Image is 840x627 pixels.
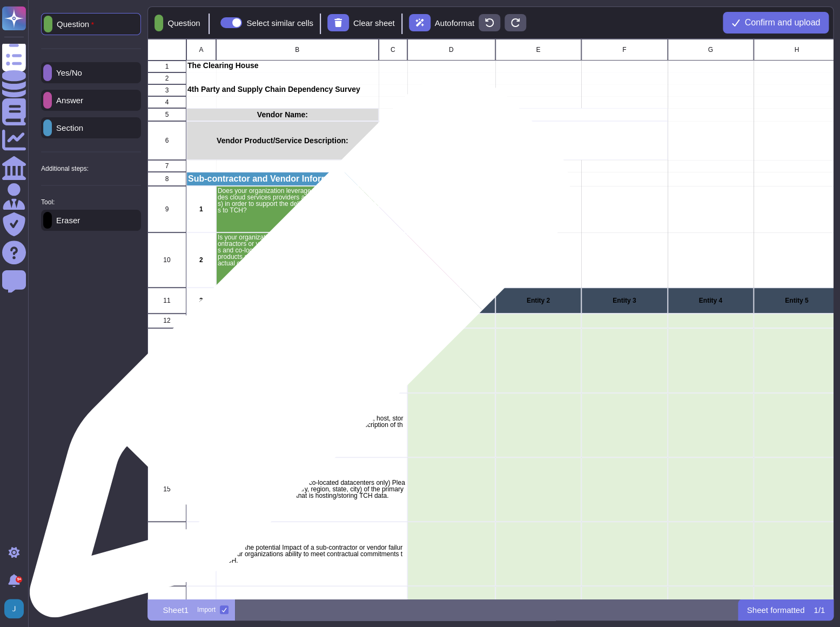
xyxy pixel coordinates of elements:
div: 9+ [16,576,22,583]
div: 5 [147,108,186,121]
div: 15 [147,457,186,522]
p: 1 [188,206,214,212]
p: 2 [188,257,214,263]
div: 9 [147,186,186,232]
p: Entity 5 [755,297,838,304]
p: Question [52,20,94,29]
p: 4th Party and Supply Chain Dependency Survey [187,85,215,93]
p: Vendor Product/Service Description: [188,137,377,144]
div: 3 [147,84,186,96]
div: 4 [147,96,186,108]
div: 14 [147,393,186,457]
p: 3c [188,422,214,428]
p: Entity 4 [669,297,752,304]
div: 7 [147,160,186,172]
div: 1 [147,61,186,72]
p: 3b [188,357,214,364]
div: 16 [147,522,186,586]
p: Entity 2 [497,297,580,304]
div: Import [197,606,216,613]
p: 3d [188,486,214,492]
span: D [449,46,454,53]
span: C [391,46,395,53]
p: Section [52,124,83,132]
p: Please provide the requested information for all vendors that are relevant to questions 1 and 2. [218,294,406,307]
p: Describe the potential Impact of a sub-contractor or vendor failure to your organizations ability... [218,544,406,564]
p: Entity 3 [583,297,666,304]
p: Clear sheet [353,19,395,27]
p: Sheet1 [163,606,189,614]
p: 1 / 1 [814,606,825,614]
p: Yes/No [52,69,82,77]
p: (For cloud service provider and co-located datacenters only) Please provide the location (country... [218,479,406,499]
button: Confirm and upload [723,12,829,34]
div: 2 [147,72,186,84]
p: 3e [188,551,214,557]
p: 3a [188,317,214,324]
p: Supplier/Vendor/Entity Name [218,317,406,324]
p: Autoformat [435,19,474,27]
p: Sub-contractor and Vendor Information [188,175,406,183]
p: Additional steps: [41,165,89,172]
div: 8 [147,172,186,186]
div: 10 [147,232,186,288]
span: A [199,46,204,53]
p: The Clearing House [187,62,215,69]
img: user [4,599,24,618]
div: 12 [147,313,186,329]
span: F [623,46,627,53]
p: Sheet formatted [747,606,804,614]
p: 3 [188,297,214,304]
button: user [2,597,31,621]
p: Eraser [52,216,80,224]
p: Tool: [41,199,55,205]
span: Confirm and upload [744,18,820,27]
span: G [708,46,713,53]
span: H [795,46,799,53]
div: 6 [147,121,186,160]
div: Select similar cells [246,19,313,27]
span: E [536,46,541,53]
span: B [295,46,300,53]
div: 13 [147,328,186,392]
p: Question [163,19,200,27]
p: Does your organization leverage sub-contractors (includes cloud services providers and co-located... [218,188,377,214]
div: grid [147,39,833,599]
div: 11 [147,288,186,313]
p: Vendor Name: [188,111,377,118]
p: Is your organization materially dependent on any sub-contractors or vendors (includes cloud servi... [218,234,377,266]
p: Describe the product or service provided by the sub-contractor or the vendor. [218,354,406,367]
p: Answer [52,96,83,104]
p: Entity 1 [409,297,494,304]
p: Does the subcontractor or the vendor access, process, host, store or transmit TCH data? If yes, p... [218,415,406,435]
